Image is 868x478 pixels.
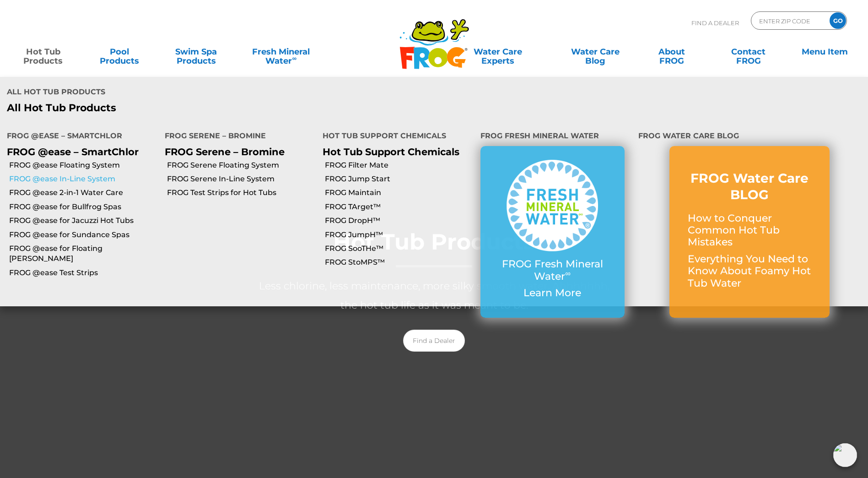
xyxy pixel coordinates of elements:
[561,43,630,61] a: Water CareBlog
[162,43,230,61] a: Swim SpaProducts
[9,43,77,61] a: Hot TubProducts
[9,174,158,184] a: FROG @ease In-Line System
[9,216,158,226] a: FROG @ease for Jacuzzi Hot Tubs
[9,188,158,198] a: FROG @ease 2-in-1 Water Care
[86,43,154,61] a: PoolProducts
[165,128,309,146] h4: FROG Serene – Bromine
[9,244,158,264] a: FROG @ease for Floating [PERSON_NAME]
[323,128,467,146] h4: Hot Tub Support Chemicals
[7,128,151,146] h4: FROG @ease – SmartChlor
[165,146,309,158] p: FROG Serene – Bromine
[688,253,811,289] p: Everything You Need to Know About Foamy Hot Tub Water
[499,258,606,282] p: FROG Fresh Mineral Water
[688,170,811,294] a: FROG Water Care BLOG How to Conquer Common Hot Tub Mistakes Everything You Need to Know About Foa...
[325,257,474,267] a: FROG StoMPS™
[688,170,811,203] h3: FROG Water Care BLOG
[325,216,474,226] a: FROG DropH™
[9,202,158,212] a: FROG @ease for Bullfrog Spas
[714,43,782,61] a: ContactFROG
[167,160,316,170] a: FROG Serene Floating System
[325,202,474,212] a: FROG TArget™
[9,268,158,278] a: FROG @ease Test Strips
[9,230,158,240] a: FROG @ease for Sundance Spas
[292,54,297,62] sup: ∞
[325,244,474,254] a: FROG SooTHe™
[238,43,323,61] a: Fresh MineralWater∞
[403,330,465,352] a: Find a Dealer
[167,174,316,184] a: FROG Serene In-Line System
[688,212,811,249] p: How to Conquer Common Hot Tub Mistakes
[830,12,846,29] input: GO
[7,84,427,102] h4: All Hot Tub Products
[691,11,739,34] p: Find A Dealer
[791,43,859,61] a: Menu Item
[325,174,474,184] a: FROG Jump Start
[325,188,474,198] a: FROG Maintain
[7,146,151,158] p: FROG @ease – SmartChlor
[325,230,474,240] a: FROG JumpH™
[565,269,571,278] sup: ∞
[499,287,606,299] p: Learn More
[7,102,427,114] a: All Hot Tub Products
[442,43,553,61] a: Water CareExperts
[9,160,158,170] a: FROG @ease Floating System
[167,188,316,198] a: FROG Test Strips for Hot Tubs
[758,14,820,27] input: Zip Code Form
[833,443,857,467] img: openIcon
[638,128,861,146] h4: FROG Water Care Blog
[325,160,474,170] a: FROG Filter Mate
[480,128,625,146] h4: FROG Fresh Mineral Water
[323,146,459,158] a: Hot Tub Support Chemicals
[638,43,706,61] a: AboutFROG
[499,160,606,304] a: FROG Fresh Mineral Water∞ Learn More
